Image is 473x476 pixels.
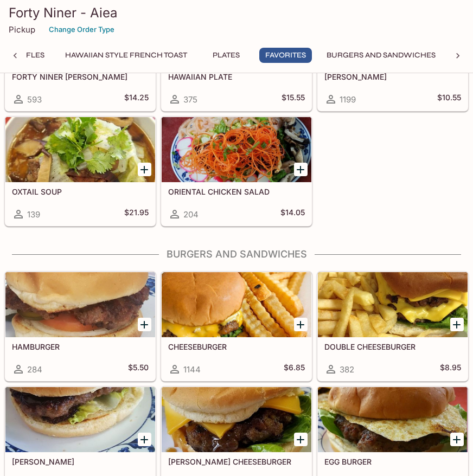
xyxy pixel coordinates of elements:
div: EGG BURGER [318,387,468,452]
a: HAMBURGER284$5.50 [5,272,156,381]
button: Change Order Type [44,21,119,38]
h5: [PERSON_NAME] [324,72,461,81]
h5: $5.50 [128,363,149,376]
button: Add TERI BURGER [138,433,151,446]
h5: CHEESEBURGER [168,342,305,351]
h5: $14.05 [280,208,305,221]
button: Add TERI CHEESEBURGER [294,433,308,446]
h5: [PERSON_NAME] CHEESEBURGER [168,457,305,466]
h5: $15.55 [282,93,305,106]
span: 284 [27,364,42,375]
div: OXTAIL SOUP [5,117,155,182]
div: TERI CHEESEBURGER [162,387,311,452]
h5: DOUBLE CHEESEBURGER [324,342,461,351]
div: CHEESEBURGER [162,272,311,337]
a: DOUBLE CHEESEBURGER382$8.95 [317,272,468,381]
h5: $10.55 [437,93,461,106]
h5: HAWAIIAN PLATE [168,72,305,81]
h5: HAMBURGER [12,342,149,351]
div: ORIENTAL CHICKEN SALAD [162,117,311,182]
div: DOUBLE CHEESEBURGER [318,272,468,337]
button: Hawaiian Style French Toast [59,48,193,63]
a: CHEESEBURGER1144$6.85 [161,272,312,381]
button: Add EGG BURGER [450,433,464,446]
h5: $8.95 [440,363,461,376]
h3: Forty Niner - Aiea [9,4,464,21]
h5: FORTY NINER [PERSON_NAME] [12,72,149,81]
h5: $21.95 [124,208,149,221]
p: Pickup [9,24,35,35]
h4: Burgers and Sandwiches [4,248,469,260]
span: 375 [183,94,197,105]
span: 382 [340,364,354,375]
div: TERI BURGER [5,387,155,452]
button: Add HAMBURGER [138,318,151,331]
span: 1144 [183,364,201,375]
span: 204 [183,209,199,220]
button: Add CHEESEBURGER [294,318,308,331]
button: Add DOUBLE CHEESEBURGER [450,318,464,331]
button: Add ORIENTAL CHICKEN SALAD [294,163,308,176]
button: Plates [202,48,251,63]
span: 139 [27,209,40,220]
h5: $6.85 [284,363,305,376]
a: OXTAIL SOUP139$21.95 [5,117,156,226]
h5: ORIENTAL CHICKEN SALAD [168,187,305,196]
div: HAMBURGER [5,272,155,337]
span: 593 [27,94,42,105]
span: 1199 [340,94,356,105]
h5: EGG BURGER [324,457,461,466]
button: Burgers and Sandwiches [321,48,442,63]
h5: OXTAIL SOUP [12,187,149,196]
h5: $14.25 [124,93,149,106]
h5: [PERSON_NAME] [12,457,149,466]
button: Favorites [259,48,312,63]
button: Add OXTAIL SOUP [138,163,151,176]
a: ORIENTAL CHICKEN SALAD204$14.05 [161,117,312,226]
